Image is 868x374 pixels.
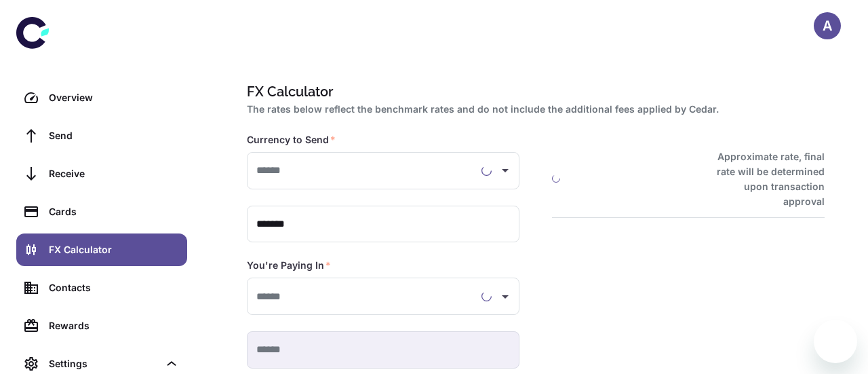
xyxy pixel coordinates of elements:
[16,272,187,304] a: Contacts
[16,195,187,228] a: Cards
[247,259,331,272] label: You're Paying In
[496,161,515,180] button: Open
[702,149,825,209] h6: Approximate rate, final rate will be determined upon transaction approval
[814,12,841,39] button: A
[49,318,179,333] div: Rewards
[49,166,179,181] div: Receive
[496,287,515,306] button: Open
[16,157,187,190] a: Receive
[49,204,179,219] div: Cards
[16,233,187,266] a: FX Calculator
[16,310,187,342] a: Rewards
[247,81,819,102] h1: FX Calculator
[16,119,187,152] a: Send
[814,320,857,363] iframe: Button to launch messaging window
[16,81,187,114] a: Overview
[49,242,179,257] div: FX Calculator
[247,133,336,147] label: Currency to Send
[49,128,179,143] div: Send
[49,90,179,105] div: Overview
[49,356,159,371] div: Settings
[49,280,179,295] div: Contacts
